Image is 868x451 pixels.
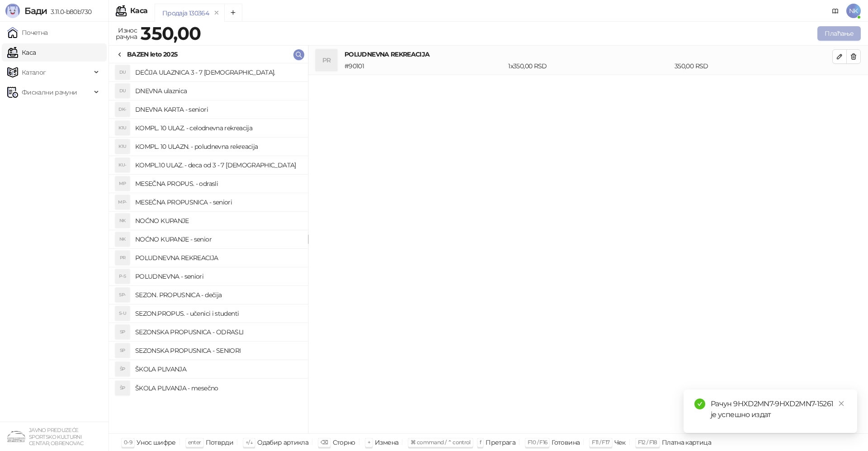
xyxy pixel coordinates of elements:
span: 3.11.0-b80b730 [47,8,91,16]
h4: ŠKOLA PLIVANJA [135,362,301,376]
span: ⌫ [321,439,328,446]
a: Почетна [7,24,48,42]
span: + [368,439,370,446]
span: 0-9 [124,439,132,446]
div: Платна картица [662,437,711,448]
span: close [838,400,844,407]
h4: SEZONSKA PROPUSNICA - ODRASLI [135,325,301,339]
strong: 350,00 [141,22,201,44]
div: SP [115,325,130,339]
h4: KOMPL. 10 ULAZN. - poludnevna rekreacija [135,139,301,154]
h4: NOĆNO KUPANJE - senior [135,232,301,247]
h4: DNEVNA KARTA - seniori [135,102,301,117]
span: F11 / F17 [592,439,609,446]
div: NK [115,232,130,247]
h4: SEZONSKA PROPUSNICA - SENIORI [135,343,301,358]
div: DK- [115,102,130,117]
div: Продаја 130364 [162,8,209,18]
img: 64x64-companyLogo-4a28e1f8-f217-46d7-badd-69a834a81aaf.png [7,427,25,446]
div: PR [316,49,337,71]
span: Фискални рачуни [22,83,77,101]
span: ⌘ command / ⌃ control [410,439,471,446]
div: ŠP [115,381,130,395]
span: f [480,439,481,446]
div: MP [115,176,130,191]
div: BAZEN leto 2025 [127,49,177,59]
div: Потврди [206,437,234,448]
span: F12 / F18 [638,439,657,446]
div: MP- [115,195,130,209]
div: SP [115,343,130,358]
span: Бади [24,5,47,16]
div: Сторно [333,437,355,448]
div: SP- [115,288,130,302]
h4: SEZON. PROPUSNICA - dečija [135,288,301,302]
div: DU [115,65,130,80]
div: Каса [130,7,147,14]
h4: DNEVNA ulaznica [135,84,301,98]
small: JAVNO PREDUZEĆE SPORTSKO KULTURNI CENTAR, OBRENOVAC [29,427,83,446]
button: Add tab [224,4,242,22]
h4: POLUDNEVNA REKREACIJA [135,251,301,265]
h4: POLUDNEVNA REKREACIJA [344,49,832,59]
h4: SEZON.PROPUS. - učenici i studenti [135,306,301,321]
div: Готовина [552,437,580,448]
h4: KOMPL.10 ULAZ. - deca od 3 - 7 [DEMOGRAPHIC_DATA] [135,158,301,172]
span: NK [846,4,861,18]
h4: NOĆNO KUPANJE [135,214,301,228]
h4: KOMPL. 10 ULAZ. - celodnevna rekreacija [135,121,301,135]
button: Плаћање [817,26,861,41]
span: ↑/↓ [245,439,253,446]
span: F10 / F16 [528,439,547,446]
div: ŠP [115,362,130,376]
div: DU [115,84,130,98]
a: Close [836,399,846,408]
div: # 90101 [343,61,506,71]
a: Документација [828,4,843,18]
div: Унос шифре [137,437,176,448]
h4: MESEČNA PROPUSNICA - seniori [135,195,301,209]
h4: POLUDNEVNA - seniori [135,269,301,284]
div: K1U [115,121,130,135]
button: remove [211,9,222,17]
h4: DEČIJA ULAZNICA 3 - 7 [DEMOGRAPHIC_DATA]. [135,65,301,80]
img: Logo [5,4,20,18]
div: NK [115,214,130,228]
div: Одабир артикла [257,437,308,448]
div: P-S [115,269,130,284]
div: Измена [375,437,398,448]
div: Рачун 9HXD2MN7-9HXD2MN7-15261 је успешно издат [711,399,846,420]
div: S-U [115,306,130,321]
div: Претрага [486,437,515,448]
div: Чек [614,437,626,448]
span: enter [188,439,201,446]
div: grid [109,63,308,433]
div: PR [115,251,130,265]
div: K1U [115,139,130,154]
div: 1 x 350,00 RSD [506,61,673,71]
div: KU- [115,158,130,172]
span: check-circle [694,399,705,409]
h4: MESEČNA PROPUS. - odrasli [135,176,301,191]
span: Каталог [22,63,46,81]
div: 350,00 RSD [673,61,834,71]
h4: ŠKOLA PLIVANJA - mesečno [135,381,301,395]
div: Износ рачуна [114,24,139,43]
a: Каса [7,43,36,62]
